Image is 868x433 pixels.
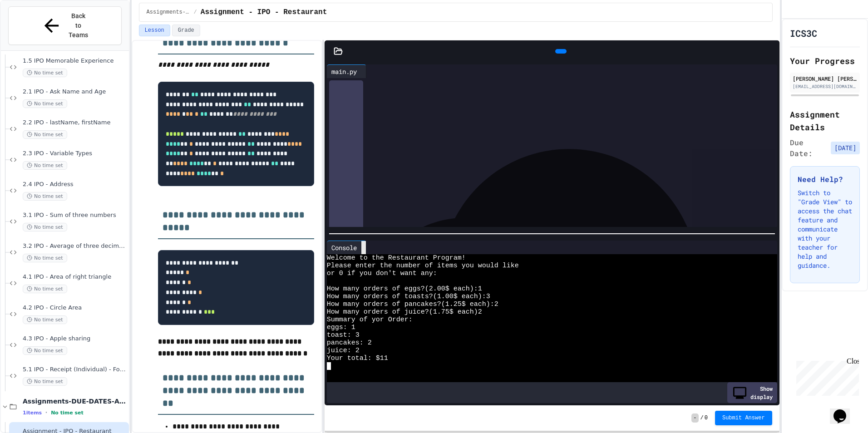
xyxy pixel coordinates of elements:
span: Assignments-DUE-DATES-ARE-FIRM [147,9,190,16]
span: No time set [23,285,67,293]
span: Summary of yor Order: [327,316,413,324]
span: 4.2 IPO - Circle Area [23,304,127,312]
p: Switch to "Grade View" to access the chat feature and communicate with your teacher for help and ... [798,188,852,270]
iframe: chat widget [830,397,859,424]
span: No time set [23,377,67,386]
span: Assignments-DUE-DATES-ARE-FIRM [23,397,127,405]
h2: Your Progress [790,54,860,67]
span: juice: 2 [327,347,360,354]
h1: ICS3C [790,27,817,39]
span: No time set [51,410,84,416]
span: No time set [23,254,67,262]
div: [PERSON_NAME] [PERSON_NAME] [793,74,857,83]
div: Show display [727,382,777,403]
span: How many orders of pancakes?(1.25$ each):2 [327,300,498,308]
span: How many orders of juice?(1.75$ each)2 [327,308,482,316]
span: • [45,409,47,416]
div: [EMAIL_ADDRESS][DOMAIN_NAME] [793,83,857,90]
span: 3.1 IPO - Sum of three numbers [23,212,127,219]
span: eggs: 1 [327,324,355,331]
span: 2.1 IPO - Ask Name and Age [23,88,127,96]
span: 2.2 IPO - lastName, firstName [23,119,127,127]
button: Grade [172,25,200,36]
span: No time set [23,161,67,170]
div: Chat with us now!Close [4,4,63,58]
span: No time set [23,69,67,77]
span: 2.3 IPO - Variable Types [23,150,127,157]
button: Submit Answer [715,411,772,425]
span: Back to Teams [68,11,89,40]
span: Welcome to the Restaurant Program! [327,254,466,262]
span: [DATE] [831,142,860,154]
span: / [700,414,704,422]
button: Lesson [139,25,170,36]
h3: Need Help? [798,174,852,185]
span: 4.3 IPO - Apple sharing [23,335,127,343]
div: main.py [327,67,361,76]
span: toast: 3 [327,331,360,339]
h2: Assignment Details [790,108,860,133]
span: How many orders of eggs?(2.00$ each):1 [327,285,482,293]
iframe: chat widget [793,357,859,396]
span: 1.5 IPO Memorable Experience [23,57,127,65]
div: Console [327,243,361,252]
span: No time set [23,315,67,324]
span: Submit Answer [722,414,765,422]
span: How many orders of toasts?(1.00$ each):3 [327,293,490,300]
button: Back to Teams [8,6,122,45]
span: 3.2 IPO - Average of three decimal numbers [23,242,127,250]
span: Please enter the number of items you would like [327,262,519,270]
span: 5.1 IPO - Receipt (Individual) - Formatted Output [23,366,127,374]
span: Your total: $11 [327,354,388,362]
span: 0 [705,414,708,422]
span: No time set [23,346,67,355]
span: No time set [23,99,67,108]
span: No time set [23,192,67,201]
span: 2.4 IPO - Address [23,181,127,188]
span: Assignment - IPO - Restaurant [201,7,327,18]
div: main.py [327,64,366,78]
span: / [194,9,197,16]
span: No time set [23,223,67,231]
span: No time set [23,130,67,139]
span: 1 items [23,410,42,416]
span: 4.1 IPO - Area of right triangle [23,273,127,281]
span: or 0 if you don't want any: [327,270,437,277]
div: Console [327,241,366,254]
span: Due Date: [790,137,827,159]
span: - [691,413,698,423]
span: pancakes: 2 [327,339,372,347]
